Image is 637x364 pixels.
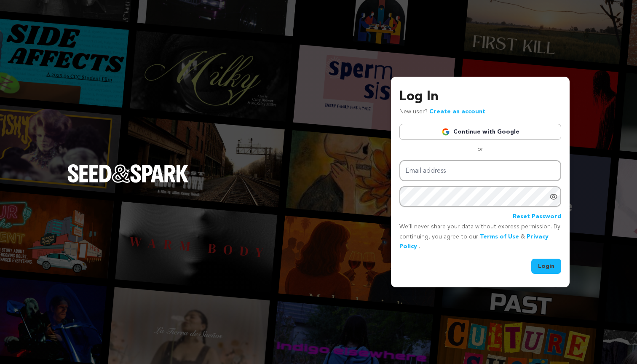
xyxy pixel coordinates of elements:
[399,107,485,117] p: New user?
[399,222,561,252] p: We’ll never share your data without express permission. By continuing, you agree to our & .
[531,259,561,274] button: Login
[549,193,558,201] a: Show password as plain text. Warning: this will display your password on the screen.
[67,164,189,183] img: Seed&Spark Logo
[399,124,561,140] a: Continue with Google
[399,160,561,182] input: Email address
[399,87,561,107] h3: Log In
[472,145,488,153] span: or
[480,234,519,240] a: Terms of Use
[442,128,450,136] img: Google logo
[67,164,189,200] a: Seed&Spark Homepage
[429,109,485,115] a: Create an account
[513,212,561,222] a: Reset Password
